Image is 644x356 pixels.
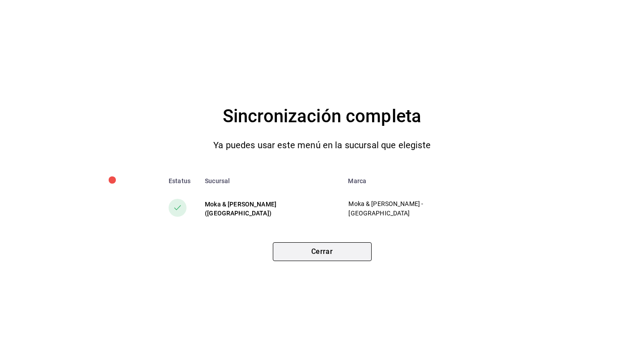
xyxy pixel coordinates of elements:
[198,170,341,192] th: Sucursal
[154,170,198,192] th: Estatus
[223,102,421,131] h4: Sincronización completa
[273,242,372,261] button: Cerrar
[341,170,490,192] th: Marca
[213,138,431,152] p: Ya puedes usar este menú en la sucursal que elegiste
[348,199,475,218] p: Moka & [PERSON_NAME] - [GEOGRAPHIC_DATA]
[205,200,334,218] div: Moka & [PERSON_NAME] ([GEOGRAPHIC_DATA])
